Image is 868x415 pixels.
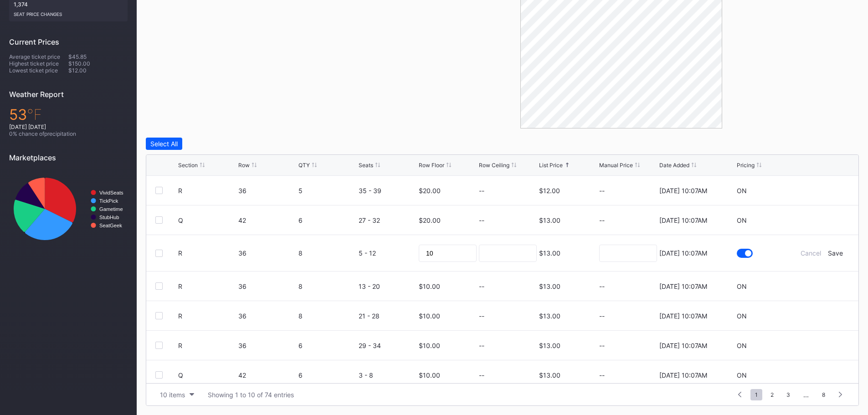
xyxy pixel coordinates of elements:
[659,342,707,349] div: [DATE] 10:07AM
[801,249,821,257] div: Cancel
[9,37,128,46] div: Current Prices
[9,106,128,123] div: 53
[178,249,236,257] div: R
[419,282,440,290] div: $10.00
[298,342,356,349] div: 6
[359,371,416,379] div: 3 - 8
[539,187,560,195] div: $12.00
[419,187,441,195] div: $20.00
[419,312,440,320] div: $10.00
[359,187,416,195] div: 35 - 39
[737,371,747,379] div: ON
[479,342,484,349] div: --
[99,206,123,212] text: Gametime
[599,371,657,379] div: --
[359,282,416,290] div: 13 - 20
[539,371,560,379] div: $13.00
[9,169,128,249] svg: Chart title
[539,249,560,257] div: $13.00
[359,342,416,349] div: 29 - 34
[9,90,128,99] div: Weather Report
[178,312,236,320] div: R
[298,312,356,320] div: 8
[479,162,509,169] div: Row Ceiling
[659,162,689,169] div: Date Added
[359,162,373,169] div: Seats
[9,53,68,60] div: Average ticket price
[737,187,747,195] div: ON
[238,216,296,224] div: 42
[14,8,123,17] div: seat price changes
[659,216,707,224] div: [DATE] 10:07AM
[298,249,356,257] div: 8
[99,223,122,228] text: SeatGeek
[539,342,560,349] div: $13.00
[298,216,356,224] div: 6
[359,216,416,224] div: 27 - 32
[9,123,128,130] div: [DATE] [DATE]
[750,389,762,400] span: 1
[99,190,123,195] text: VividSeats
[178,342,236,349] div: R
[659,249,707,257] div: [DATE] 10:07AM
[599,342,657,349] div: --
[298,162,310,169] div: QTY
[659,371,707,379] div: [DATE] 10:07AM
[419,371,440,379] div: $10.00
[238,312,296,320] div: 36
[782,389,795,400] span: 3
[68,53,128,60] div: $45.85
[146,138,182,150] button: Select All
[298,371,356,379] div: 6
[208,391,294,399] div: Showing 1 to 10 of 74 entries
[539,312,560,320] div: $13.00
[659,312,707,320] div: [DATE] 10:07AM
[599,282,657,290] div: --
[178,162,198,169] div: Section
[238,371,296,379] div: 42
[238,187,296,195] div: 36
[298,187,356,195] div: 5
[359,312,416,320] div: 21 - 28
[238,249,296,257] div: 36
[796,391,816,399] div: ...
[178,187,236,195] div: R
[828,249,843,257] div: Save
[817,389,830,400] span: 8
[359,249,416,257] div: 5 - 12
[9,67,68,74] div: Lowest ticket price
[178,216,236,224] div: Q
[599,216,657,224] div: --
[68,60,128,67] div: $150.00
[9,60,68,67] div: Highest ticket price
[479,371,484,379] div: --
[737,216,747,224] div: ON
[238,342,296,349] div: 36
[599,187,657,195] div: --
[539,282,560,290] div: $13.00
[599,312,657,320] div: --
[479,282,484,290] div: --
[479,187,484,195] div: --
[737,162,755,169] div: Pricing
[160,391,185,399] div: 10 items
[178,371,236,379] div: Q
[659,187,707,195] div: [DATE] 10:07AM
[539,162,563,169] div: List Price
[737,282,747,290] div: ON
[479,312,484,320] div: --
[99,198,118,204] text: TickPick
[9,153,128,162] div: Marketplaces
[238,162,250,169] div: Row
[539,216,560,224] div: $13.00
[479,216,484,224] div: --
[737,312,747,320] div: ON
[150,140,178,148] div: Select All
[419,216,441,224] div: $20.00
[238,282,296,290] div: 36
[99,215,119,220] text: StubHub
[155,389,199,401] button: 10 items
[9,130,128,137] div: 0 % chance of precipitation
[178,282,236,290] div: R
[27,106,42,123] span: ℉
